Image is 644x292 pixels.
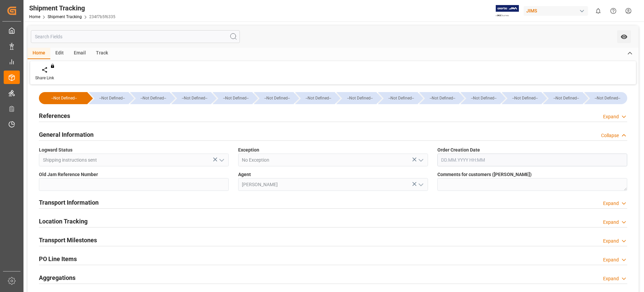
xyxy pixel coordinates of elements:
h2: Location Tracking [39,217,88,226]
h2: Transport Information [39,198,99,207]
a: Home [29,14,40,19]
h2: PO Line Items [39,254,77,263]
h2: General Information [39,130,94,139]
div: --Not Defined-- [426,92,459,104]
div: --Not Defined-- [213,92,252,104]
button: open menu [415,155,425,165]
input: Type to search/select [238,154,428,166]
span: Old Jam Reference Number [39,171,98,178]
div: --Not Defined-- [591,92,624,104]
img: Exertis%20JAM%20-%20Email%20Logo.jpg_1722504956.jpg [496,5,519,17]
div: --Not Defined-- [178,92,211,104]
h2: References [39,111,70,120]
div: Home [28,48,50,59]
button: open menu [216,155,226,165]
input: DD.MM.YYYY HH:MM [437,154,627,166]
button: Help Center [606,3,621,18]
div: Track [91,48,113,59]
div: --Not Defined-- [343,92,376,104]
div: --Not Defined-- [508,92,541,104]
button: JIMS [524,4,591,17]
div: --Not Defined-- [89,92,128,104]
div: --Not Defined-- [419,92,459,104]
div: --Not Defined-- [219,92,252,104]
a: Shipment Tracking [48,14,82,19]
div: --Not Defined-- [46,92,83,104]
div: --Not Defined-- [261,92,293,104]
span: Comments for customers ([PERSON_NAME]) [437,171,532,178]
div: --Not Defined-- [502,92,541,104]
div: --Not Defined-- [467,92,500,104]
div: --Not Defined-- [378,92,418,104]
div: --Not Defined-- [385,92,418,104]
div: Expand [603,200,619,207]
div: Expand [603,219,619,226]
span: Order Creation Date [437,147,480,154]
h2: Aggregations [39,273,75,282]
div: Shipment Tracking [29,3,115,13]
div: Expand [603,113,619,120]
div: --Not Defined-- [543,92,583,104]
div: --Not Defined-- [137,92,170,104]
div: Expand [603,238,619,245]
div: Collapse [601,132,619,139]
div: --Not Defined-- [550,92,583,104]
div: --Not Defined-- [254,92,293,104]
div: JIMS [524,6,588,16]
input: Type to search/select [39,154,229,166]
div: --Not Defined-- [302,92,335,104]
div: Expand [603,256,619,263]
button: open menu [415,179,425,190]
h2: Transport Milestones [39,236,97,245]
div: Expand [603,275,619,282]
div: --Not Defined-- [295,92,335,104]
span: Exception [238,147,259,154]
div: --Not Defined-- [461,92,500,104]
span: Logward Status [39,147,72,154]
div: --Not Defined-- [336,92,376,104]
div: --Not Defined-- [96,92,128,104]
div: Edit [50,48,69,59]
input: Search Fields [31,30,240,43]
span: Agent [238,171,251,178]
div: --Not Defined-- [171,92,211,104]
div: --Not Defined-- [584,92,627,104]
div: --Not Defined-- [130,92,170,104]
button: open menu [617,30,631,43]
button: show 0 new notifications [591,3,606,18]
div: --Not Defined-- [39,92,87,104]
div: Email [69,48,91,59]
